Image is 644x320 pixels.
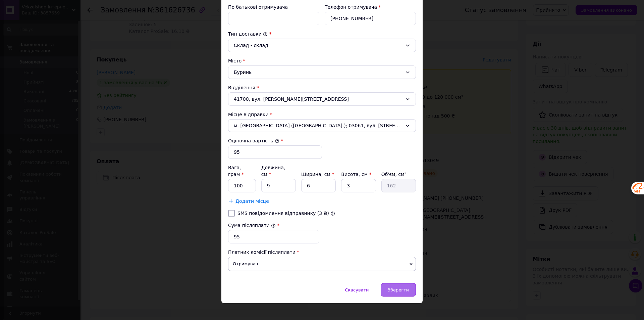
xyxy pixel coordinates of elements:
label: Довжина, см [261,165,285,177]
span: Додати місце [235,198,269,204]
span: м. [GEOGRAPHIC_DATA] ([GEOGRAPHIC_DATA].); 03061, вул. [STREET_ADDRESS] [234,122,402,129]
div: Склад - склад [234,42,402,49]
div: Відділення [228,84,416,91]
label: SMS повідомлення відправнику (3 ₴) [237,211,329,216]
label: По батькові отримувача [228,4,288,10]
label: Оціночна вартість [228,138,279,143]
input: +380 [325,12,416,25]
span: Платник комісії післяплати [228,249,296,255]
div: Місце відправки [228,111,416,118]
label: Висота, см [341,172,371,177]
div: Тип доставки [228,31,416,37]
span: Отримувач [228,257,416,271]
span: Зберегти [388,287,409,292]
div: Об'єм, см³ [381,171,416,178]
label: Телефон отримувача [325,4,377,10]
div: 41700, вул. [PERSON_NAME][STREET_ADDRESS] [228,92,416,106]
label: Сума післяплати [228,223,276,228]
label: Ширина, см [301,172,334,177]
div: Буринь [228,65,416,79]
div: Місто [228,57,416,64]
label: Вага, грам [228,165,244,177]
span: Скасувати [345,287,369,292]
